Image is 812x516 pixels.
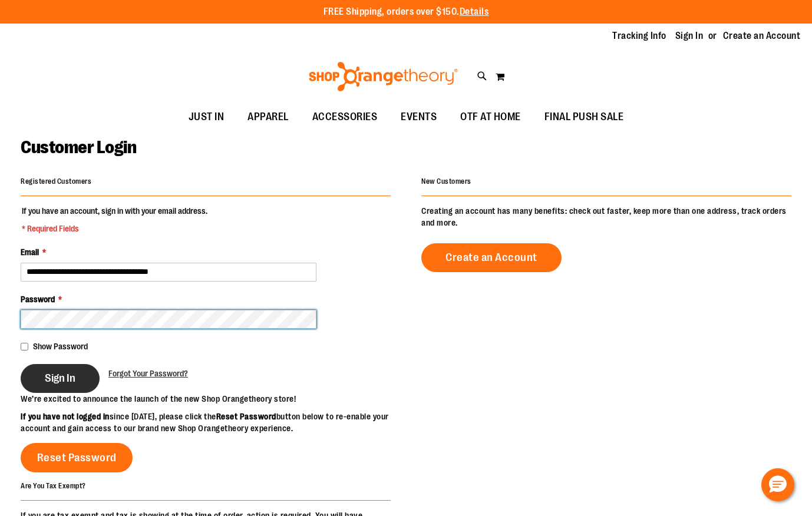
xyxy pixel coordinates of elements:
a: FINAL PUSH SALE [533,104,636,131]
button: Hello, have a question? Let’s chat. [761,468,794,501]
button: Sign In [21,364,100,393]
a: Tracking Info [612,29,666,42]
span: Email [21,247,39,257]
a: Forgot Your Password? [108,368,188,379]
span: OTF AT HOME [460,104,521,130]
span: FINAL PUSH SALE [544,104,624,130]
span: EVENTS [401,104,437,130]
a: ACCESSORIES [301,104,390,131]
a: APPAREL [236,104,301,131]
a: Sign In [675,29,704,42]
a: Create an Account [421,243,562,272]
strong: New Customers [421,177,471,186]
p: since [DATE], please click the button below to re-enable your account and gain access to our bran... [21,411,406,434]
span: APPAREL [247,104,289,130]
span: JUST IN [189,104,225,130]
span: ACCESSORIES [312,104,378,130]
legend: If you have an account, sign in with your email address. [21,205,209,234]
strong: If you have not logged in [21,412,110,421]
span: * Required Fields [22,223,207,234]
strong: Registered Customers [21,177,91,186]
a: OTF AT HOME [448,104,533,131]
span: Password [21,295,55,304]
a: Reset Password [21,443,133,472]
p: We’re excited to announce the launch of the new Shop Orangetheory store! [21,393,406,405]
span: Reset Password [37,451,117,464]
a: EVENTS [389,104,448,131]
a: Details [460,6,489,17]
p: FREE Shipping, orders over $150. [324,5,489,19]
span: Forgot Your Password? [108,369,188,378]
a: Create an Account [723,29,801,42]
span: Create an Account [445,251,537,264]
p: Creating an account has many benefits: check out faster, keep more than one address, track orders... [421,205,791,229]
a: JUST IN [177,104,236,131]
strong: Are You Tax Exempt? [21,481,86,489]
img: Shop Orangetheory [307,62,460,91]
span: Customer Login [21,137,136,157]
span: Show Password [33,342,88,351]
strong: Reset Password [216,412,276,421]
span: Sign In [45,372,75,385]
